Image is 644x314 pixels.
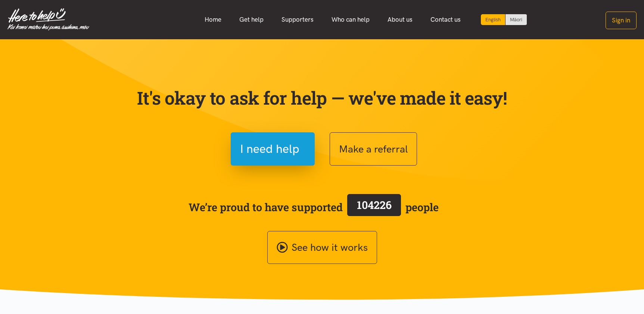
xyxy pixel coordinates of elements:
[379,12,421,28] a: About us
[7,8,89,31] img: Home
[273,12,323,28] a: Supporters
[231,132,315,166] button: I need help
[357,198,392,212] span: 104226
[136,87,509,109] p: It's okay to ask for help — we've made it easy!
[267,231,377,264] a: See how it works
[606,12,637,29] button: Sign in
[240,139,299,158] span: I need help
[323,12,379,28] a: Who can help
[421,12,470,28] a: Contact us
[330,132,417,166] button: Make a referral
[196,12,230,28] a: Home
[189,193,439,222] span: We’re proud to have supported people
[481,14,527,25] div: Language toggle
[230,12,273,28] a: Get help
[505,14,527,25] a: Switch to Te Reo Māori
[343,193,405,222] a: 104226
[481,14,505,25] div: Current language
